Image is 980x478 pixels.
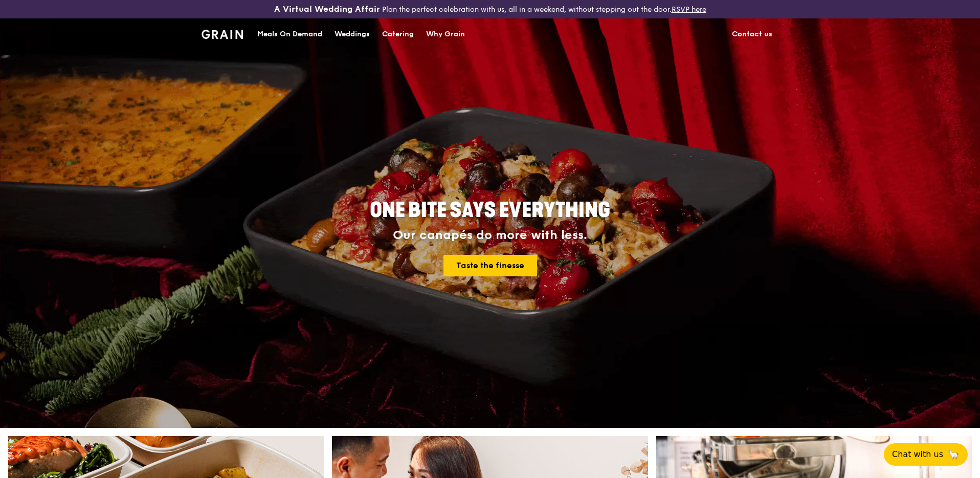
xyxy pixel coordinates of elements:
div: Weddings [335,19,370,50]
a: Taste the finesse [443,255,537,276]
a: Weddings [328,19,376,50]
div: Plan the perfect celebration with us, all in a weekend, without stepping out the door. [195,4,785,14]
span: 🦙 [947,448,960,461]
a: Catering [376,19,420,50]
a: Why Grain [420,19,471,50]
a: GrainGrain [202,18,243,49]
a: RSVP here [672,5,706,14]
span: Chat with us [892,448,943,461]
button: Chat with us🦙 [884,443,968,466]
img: Grain [202,30,243,39]
div: Catering [382,19,414,50]
a: Contact us [726,19,778,50]
div: Our canapés do more with less. [306,228,674,243]
div: Meals On Demand [257,19,322,50]
h3: A Virtual Wedding Affair [274,4,380,14]
div: Why Grain [426,19,465,50]
span: ONE BITE SAYS EVERYTHING [370,198,610,223]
